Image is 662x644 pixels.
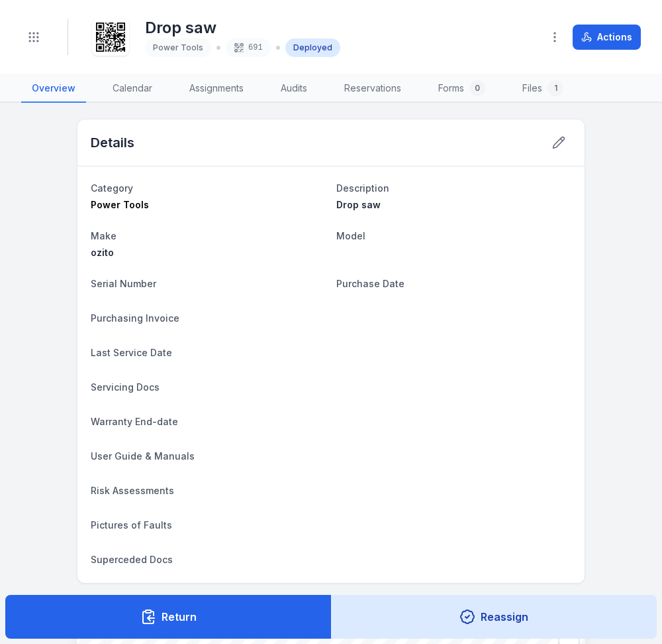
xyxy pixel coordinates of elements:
[91,278,156,289] span: Serial Number
[512,75,574,103] a: Files1
[336,182,389,194] span: Description
[270,75,318,103] a: Audits
[91,230,117,241] span: Make
[573,25,641,50] button: Actions
[331,595,657,639] button: Reassign
[91,247,114,258] span: ozito
[102,75,163,103] a: Calendar
[91,450,195,462] span: User Guide & Manuals
[91,182,133,194] span: Category
[91,519,172,531] span: Pictures of Faults
[336,199,381,210] span: Drop saw
[334,75,412,103] a: Reservations
[91,381,160,393] span: Servicing Docs
[21,75,86,103] a: Overview
[547,80,563,96] div: 1
[91,312,179,324] span: Purchasing Invoice
[336,278,404,289] span: Purchase Date
[91,133,134,152] h2: Details
[179,75,254,103] a: Assignments
[91,199,149,210] span: Power Tools
[91,485,174,496] span: Risk Assessments
[153,42,203,52] span: Power Tools
[91,554,173,565] span: Superceded Docs
[91,347,172,358] span: Last Service Date
[21,25,46,50] button: Toggle navigation
[5,595,332,639] button: Return
[145,17,340,38] h1: Drop saw
[285,38,340,57] div: Deployed
[428,75,496,103] a: Forms0
[226,38,271,57] div: 691
[91,416,178,427] span: Warranty End-date
[469,80,485,96] div: 0
[336,230,365,241] span: Model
